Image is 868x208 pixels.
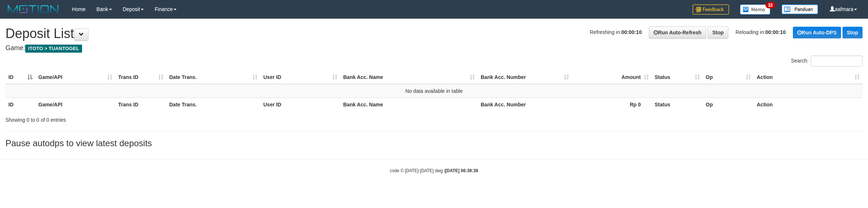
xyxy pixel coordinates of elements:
[754,98,863,111] th: Action
[766,2,775,8] span: 32
[5,26,863,41] h1: Deposit List
[703,71,754,84] th: Op: activate to sort column ascending
[703,98,754,111] th: Op
[5,4,61,15] img: MOTION_logo.png
[649,26,706,39] a: Run Auto-Refresh
[478,71,572,84] th: Bank Acc. Number: activate to sort column ascending
[115,98,166,111] th: Trans ID
[740,4,771,15] img: Button%20Memo.svg
[693,4,729,15] img: Feedback.jpg
[572,71,652,84] th: Amount: activate to sort column ascending
[782,4,818,14] img: panduan.png
[390,168,478,173] small: code © [DATE]-[DATE] dwg |
[842,27,863,38] a: Stop
[445,168,478,173] strong: [DATE] 06:39:39
[736,29,786,35] span: Reloading in:
[115,71,166,84] th: Trans ID: activate to sort column ascending
[811,56,863,67] input: Search:
[35,98,115,111] th: Game/API
[572,98,652,111] th: Rp 0
[5,139,863,148] h3: Pause autodps to view latest deposits
[621,29,642,35] strong: 00:00:10
[791,56,863,67] label: Search:
[340,71,478,84] th: Bank Acc. Name: activate to sort column ascending
[766,29,786,35] strong: 00:00:10
[793,27,841,38] a: Run Auto-DPS
[5,71,35,84] th: ID: activate to sort column descending
[5,98,35,111] th: ID
[652,71,703,84] th: Status: activate to sort column ascending
[166,71,260,84] th: Date Trans.: activate to sort column ascending
[5,84,863,98] td: No data available in table
[340,98,478,111] th: Bank Acc. Name
[25,45,82,53] span: ITOTO > TUANTOGEL
[260,71,340,84] th: User ID: activate to sort column ascending
[35,71,115,84] th: Game/API: activate to sort column ascending
[652,98,703,111] th: Status
[5,113,356,124] div: Showing 0 to 0 of 0 entries
[754,71,863,84] th: Action: activate to sort column ascending
[5,45,863,52] h4: Game:
[166,98,260,111] th: Date Trans.
[478,98,572,111] th: Bank Acc. Number
[260,98,340,111] th: User ID
[590,29,642,35] span: Refreshing in:
[708,26,728,39] a: Stop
